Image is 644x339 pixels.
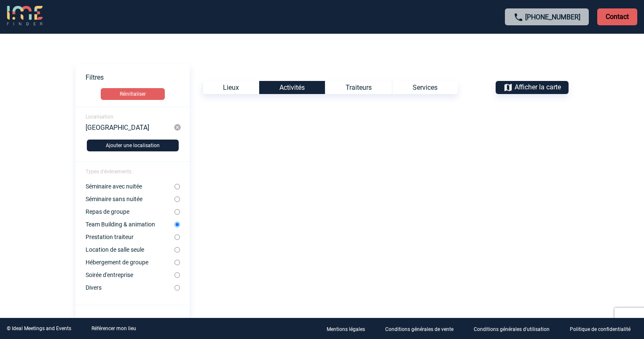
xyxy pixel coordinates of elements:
[320,325,378,333] a: Mentions légales
[75,88,190,100] a: Réinitialiser
[597,8,637,25] p: Contact
[86,183,174,190] label: Séminaire avec nuitée
[86,124,174,131] div: [GEOGRAPHIC_DATA]
[86,259,174,266] label: Hébergement de groupe
[86,208,174,215] label: Repas de groupe
[525,13,580,21] a: [PHONE_NUMBER]
[570,326,631,332] p: Politique de confidentialité
[86,272,174,278] label: Soirée d'entreprise
[515,83,561,91] span: Afficher la carte
[86,234,174,240] label: Prestation traiteur
[86,284,174,291] label: Divers
[325,81,392,94] div: Traiteurs
[474,326,550,332] p: Conditions générales d'utilisation
[563,325,644,333] a: Politique de confidentialité
[327,326,365,332] p: Mentions légales
[86,196,174,202] label: Séminaire sans nuitée
[86,114,113,120] span: Localisation
[259,81,325,94] div: Activités
[91,326,136,331] a: Référencer mon lieu
[513,12,523,22] img: call-24-px.png
[467,325,563,333] a: Conditions générales d'utilisation
[87,140,179,151] button: Ajouter une localisation
[86,221,174,228] label: Team Building & animation
[202,81,259,94] div: Lieux
[86,73,190,81] p: Filtres
[385,326,453,332] p: Conditions générales de vente
[86,169,134,175] span: Types d'évènements :
[174,124,181,131] img: cancel-24-px-g.png
[7,326,71,331] div: © Ideal Meetings and Events
[101,88,165,100] button: Réinitialiser
[378,325,467,333] a: Conditions générales de vente
[86,246,174,253] label: Location de salle seule
[392,81,458,94] div: Services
